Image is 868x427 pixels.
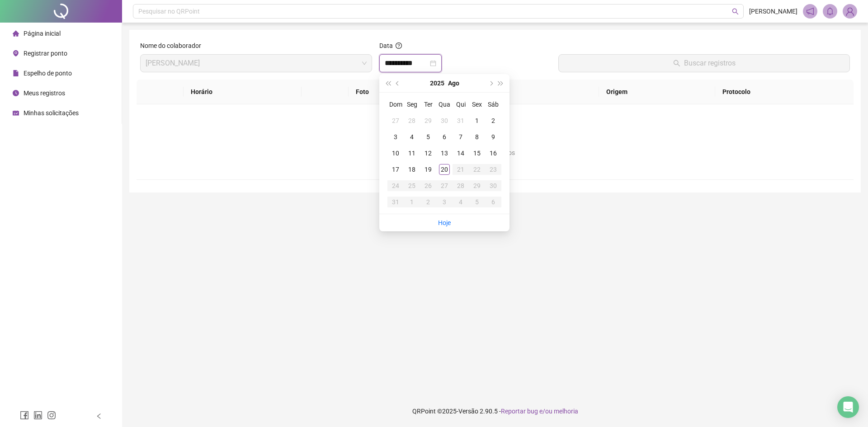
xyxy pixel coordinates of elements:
div: 22 [472,164,482,175]
td: 2025-09-02 [420,194,436,210]
div: 29 [423,115,434,126]
span: schedule [13,110,19,116]
td: 2025-08-20 [436,161,453,178]
span: environment [13,50,19,56]
span: Reportar bug e/ou melhoria [501,408,578,415]
div: 4 [406,131,417,142]
div: 3 [390,131,401,142]
div: 3 [439,197,450,207]
th: Horário [184,80,302,104]
td: 2025-08-28 [453,178,469,194]
th: Ter [420,96,436,113]
div: 4 [455,197,466,207]
div: 1 [472,115,482,126]
td: 2025-08-24 [387,178,404,194]
div: 27 [390,115,401,126]
td: 2025-08-02 [485,113,501,129]
td: 2025-08-03 [387,129,404,145]
td: 2025-08-07 [453,129,469,145]
div: 31 [455,115,466,126]
td: 2025-09-05 [469,194,485,210]
td: 2025-08-18 [404,161,420,178]
td: 2025-08-06 [436,129,453,145]
span: linkedin [33,411,42,420]
div: 16 [488,148,499,159]
td: 2025-07-29 [420,113,436,129]
td: 2025-08-01 [469,113,485,129]
span: Data [379,42,393,49]
span: notification [806,7,814,15]
div: 28 [406,115,417,126]
span: Página inicial [24,30,61,37]
td: 2025-08-09 [485,129,501,145]
span: DENISE DE FATIMA OLIVEIRA [146,55,367,72]
td: 2025-08-31 [387,194,404,210]
div: 15 [472,148,482,159]
th: Dom [387,96,404,113]
span: Meus registros [24,89,65,97]
span: clock-circle [13,90,19,96]
div: 31 [390,197,401,207]
div: 23 [488,164,499,175]
div: 2 [423,197,434,207]
div: 30 [488,180,499,191]
div: Não há dados [147,148,843,158]
button: Buscar registros [558,54,850,72]
td: 2025-08-10 [387,145,404,161]
div: 6 [439,131,450,142]
td: 2025-08-26 [420,178,436,194]
td: 2025-08-30 [485,178,501,194]
td: 2025-07-30 [436,113,453,129]
div: 21 [455,164,466,175]
div: 29 [472,180,482,191]
span: facebook [20,411,29,420]
div: 25 [406,180,417,191]
td: 2025-08-11 [404,145,420,161]
label: Nome do colaborador [140,41,207,51]
th: Seg [404,96,420,113]
button: super-next-year [496,74,506,92]
div: 26 [423,180,434,191]
span: search [732,8,739,15]
span: Minhas solicitações [24,109,79,117]
span: Espelho de ponto [24,70,72,77]
div: 5 [423,131,434,142]
span: question-circle [396,42,402,49]
div: 9 [488,131,499,142]
div: 30 [439,115,450,126]
a: Hoje [438,219,451,226]
span: left [96,413,102,419]
th: Sáb [485,96,501,113]
td: 2025-07-31 [453,113,469,129]
td: 2025-08-04 [404,129,420,145]
th: Protocolo [715,80,854,104]
td: 2025-08-15 [469,145,485,161]
button: year panel [430,74,444,92]
span: Versão [458,408,478,415]
span: Registrar ponto [24,50,67,57]
th: Localização [439,80,599,104]
td: 2025-09-01 [404,194,420,210]
button: next-year [486,74,495,92]
td: 2025-08-14 [453,145,469,161]
footer: QRPoint © 2025 - 2.90.5 - [122,395,868,427]
button: super-prev-year [383,74,393,92]
div: 8 [472,131,482,142]
td: 2025-08-19 [420,161,436,178]
td: 2025-08-25 [404,178,420,194]
th: Qui [453,96,469,113]
span: instagram [47,411,56,420]
td: 2025-08-17 [387,161,404,178]
td: 2025-08-12 [420,145,436,161]
th: Qua [436,96,453,113]
span: home [13,30,19,37]
td: 2025-08-27 [436,178,453,194]
span: bell [826,7,834,15]
div: 5 [472,197,482,207]
div: 11 [406,148,417,159]
img: 91580 [843,5,857,18]
td: 2025-09-04 [453,194,469,210]
td: 2025-08-21 [453,161,469,178]
th: Origem [599,80,715,104]
td: 2025-08-05 [420,129,436,145]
